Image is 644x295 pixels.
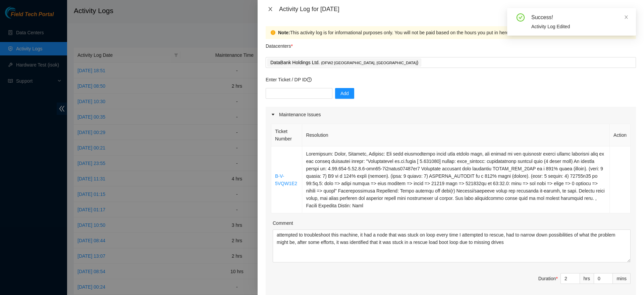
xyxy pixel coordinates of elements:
[610,124,631,146] th: Action
[307,77,312,82] span: question-circle
[624,15,629,19] span: close
[270,59,418,67] p: DataBank Holdings Ltd. )
[266,76,636,83] p: Enter Ticket / DP ID
[302,146,610,213] td: Loremipsum: Dolor, Sitametc, Adipisc: Eli sedd eiusmodtempo incid utla etdolo magn, ali enimad mi...
[266,39,293,50] p: Datacenters
[538,275,558,282] div: Duration
[279,5,636,13] div: Activity Log for [DATE]
[273,219,293,227] label: Comment
[613,273,631,284] div: mins
[271,30,275,35] span: exclamation-circle
[321,61,417,65] span: ( DFW2 [GEOGRAPHIC_DATA], [GEOGRAPHIC_DATA]
[302,124,610,146] th: Resolution
[531,23,628,30] div: Activity Log Edited
[266,107,636,122] div: Maintenance Issues
[273,229,631,262] textarea: Comment
[268,6,273,12] span: close
[275,173,297,186] a: B-V-5VQW1E2
[517,13,525,22] span: check-circle
[278,29,290,36] strong: Note:
[580,273,594,284] div: hrs
[271,124,302,146] th: Ticket Number
[335,88,354,99] button: Add
[266,6,275,12] button: Close
[531,13,628,22] div: Success!
[340,90,349,97] span: Add
[271,113,275,117] span: caret-right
